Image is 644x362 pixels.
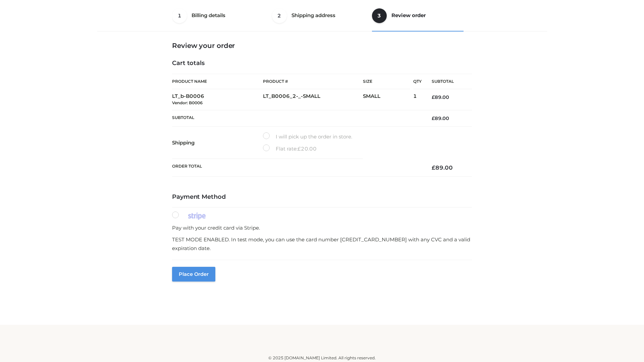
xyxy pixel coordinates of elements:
th: Size [363,74,410,89]
td: 1 [413,89,422,110]
th: Product Name [172,74,263,89]
p: TEST MODE ENABLED. In test mode, you can use the card number [CREDIT_CARD_NUMBER] with any CVC an... [172,235,472,252]
bdi: 89.00 [432,115,449,121]
div: © 2025 [DOMAIN_NAME] Limited. All rights reserved. [100,355,544,361]
th: Product # [263,74,363,89]
th: Order Total [172,159,422,177]
bdi: 89.00 [432,164,453,171]
span: £ [432,115,435,121]
bdi: 20.00 [298,145,317,152]
p: Pay with your credit card via Stripe. [172,224,472,232]
small: Vendor: B0006 [172,100,203,105]
th: Subtotal [172,110,422,126]
th: Shipping [172,127,263,159]
td: SMALL [363,89,413,110]
span: £ [432,94,435,100]
h4: Cart totals [172,60,472,67]
button: Place order [172,267,215,282]
label: I will pick up the order in store. [263,132,352,141]
h3: Review your order [172,42,472,50]
span: £ [432,164,435,171]
th: Qty [413,74,422,89]
bdi: 89.00 [432,94,449,100]
span: £ [298,145,301,152]
h4: Payment Method [172,193,472,201]
th: Subtotal [422,74,472,89]
td: LT_B0006_2-_-SMALL [263,89,363,110]
td: LT_b-B0006 [172,89,263,110]
label: Flat rate: [263,144,317,153]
